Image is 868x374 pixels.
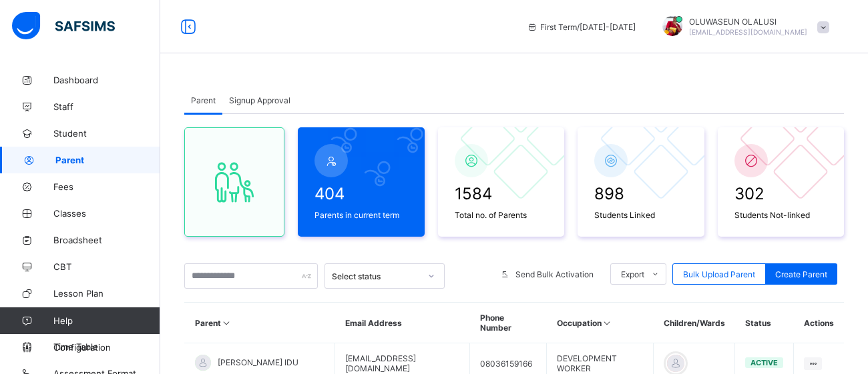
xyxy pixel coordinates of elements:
[649,16,836,38] div: OLUWASEUNOLALUSI
[689,17,807,27] span: OLUWASEUN OLALUSI
[602,318,613,328] i: Sort in Ascending Order
[683,269,755,279] span: Bulk Upload Parent
[53,315,160,326] span: Help
[229,95,290,105] span: Signup Approval
[527,22,636,32] span: session/term information
[55,155,160,165] span: Parent
[455,184,548,203] span: 1584
[735,303,794,343] th: Status
[314,184,408,203] span: 404
[53,208,160,219] span: Classes
[53,181,160,192] span: Fees
[594,184,688,203] span: 898
[654,303,735,343] th: Children/Wards
[185,303,335,343] th: Parent
[455,210,548,220] span: Total no. of Parents
[594,210,688,220] span: Students Linked
[53,128,160,139] span: Student
[547,303,654,343] th: Occupation
[53,101,160,112] span: Staff
[53,75,160,85] span: Dashboard
[689,28,807,36] span: [EMAIL_ADDRESS][DOMAIN_NAME]
[314,210,408,220] span: Parents in current term
[53,288,160,299] span: Lesson Plan
[335,303,470,343] th: Email Address
[750,358,778,367] span: active
[515,269,594,279] span: Send Bulk Activation
[332,271,420,281] div: Select status
[734,184,828,203] span: 302
[53,342,160,353] span: Configuration
[621,269,644,279] span: Export
[734,210,828,220] span: Students Not-linked
[775,269,827,279] span: Create Parent
[794,303,844,343] th: Actions
[221,318,232,328] i: Sort in Ascending Order
[12,12,115,40] img: safsims
[191,95,216,105] span: Parent
[470,303,547,343] th: Phone Number
[218,357,298,367] span: [PERSON_NAME] IDU
[53,235,160,245] span: Broadsheet
[53,261,160,272] span: CBT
